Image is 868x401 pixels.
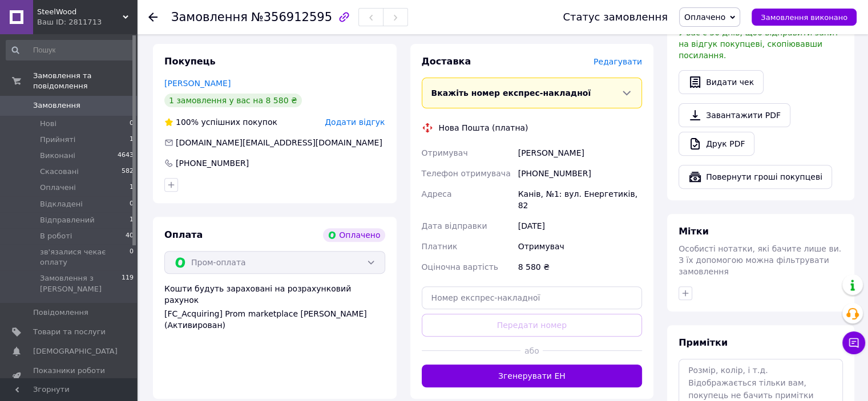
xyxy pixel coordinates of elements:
span: Телефон отримувача [422,169,511,178]
a: Завантажити PDF [679,103,790,127]
span: Виконані [40,151,75,161]
button: Чат з покупцем [842,331,865,354]
span: 40 [126,231,134,241]
span: Показники роботи компанії [33,366,106,386]
div: [FC_Acquiring] Prom marketplace [PERSON_NAME] (Активирован) [164,308,385,331]
button: Повернути гроші покупцеві [679,165,832,189]
span: Примітки [679,337,728,348]
span: Доставка [422,56,471,67]
span: Повідомлення [33,307,88,318]
span: Замовлення та повідомлення [33,71,137,91]
span: Особисті нотатки, які бачите лише ви. З їх допомогою можна фільтрувати замовлення [679,244,841,276]
span: Дата відправки [422,221,487,230]
button: Замовлення виконано [752,9,857,26]
span: 0 [130,119,134,129]
div: 1 замовлення у вас на 8 580 ₴ [164,94,302,107]
span: Редагувати [594,57,642,66]
span: 1 [130,135,134,145]
span: 4643 [118,151,134,161]
span: зв'язалися чекає оплату [40,247,130,268]
div: Отримувач [516,236,644,257]
div: Кошти будуть зараховані на розрахунковий рахунок [164,283,385,331]
span: 1 [130,215,134,225]
span: В роботі [40,231,72,241]
span: Платник [422,242,458,251]
span: 119 [122,273,134,294]
span: Нові [40,119,56,129]
div: Статус замовлення [563,11,668,23]
div: Ваш ID: 2811713 [37,17,137,27]
span: Адреса [422,189,452,199]
span: Отримувач [422,148,468,157]
span: Оціночна вартість [422,262,498,272]
span: Додати відгук [325,118,385,127]
button: Видати чек [679,70,764,94]
span: У вас є 30 днів, щоб відправити запит на відгук покупцеві, скопіювавши посилання. [679,28,839,60]
span: 100% [176,118,199,127]
a: [PERSON_NAME] [164,79,231,88]
span: Оплата [164,229,203,240]
div: Оплачено [323,228,385,242]
div: Нова Пошта (платна) [436,122,531,133]
span: Відкладені [40,199,83,209]
div: [PERSON_NAME] [516,143,644,163]
span: Прийняті [40,135,75,145]
span: [DOMAIN_NAME][EMAIL_ADDRESS][DOMAIN_NAME] [176,138,382,147]
button: Згенерувати ЕН [422,364,643,387]
span: або [520,345,543,357]
span: 0 [130,199,134,209]
span: Вкажіть номер експрес-накладної [431,88,591,98]
span: Мітки [679,226,709,237]
span: SteelWood [37,7,123,17]
span: Замовлення виконано [761,13,847,22]
div: Повернутися назад [148,11,158,23]
div: [DATE] [516,216,644,236]
span: [DEMOGRAPHIC_DATA] [33,346,118,357]
div: [PHONE_NUMBER] [175,157,250,169]
div: Канів, №1: вул. Енергетиків, 82 [516,184,644,216]
span: Покупець [164,56,216,67]
span: Замовлення [171,10,248,24]
span: Відправлений [40,215,95,225]
span: Замовлення [33,100,80,111]
span: №356912595 [251,10,332,24]
span: Оплачені [40,183,76,193]
span: Товари та послуги [33,327,106,337]
input: Номер експрес-накладної [422,286,643,309]
span: 582 [122,167,134,177]
span: 0 [130,247,134,268]
div: успішних покупок [164,116,277,128]
a: Друк PDF [679,132,754,156]
div: [PHONE_NUMBER] [516,163,644,184]
div: 8 580 ₴ [516,257,644,277]
span: 1 [130,183,134,193]
span: Замовлення з [PERSON_NAME] [40,273,122,294]
span: Скасовані [40,167,79,177]
span: Оплачено [684,13,725,22]
input: Пошук [6,40,135,60]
